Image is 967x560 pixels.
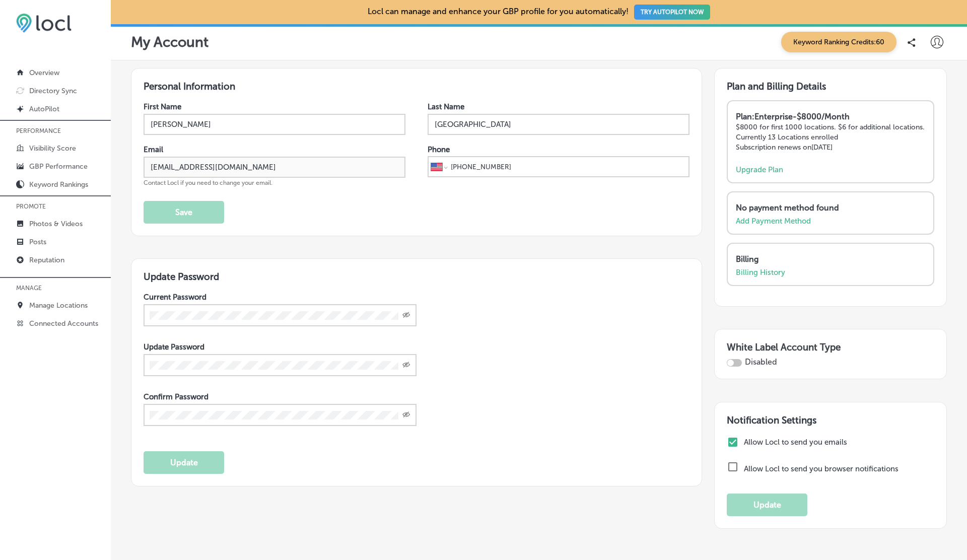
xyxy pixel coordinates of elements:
button: Update [144,451,224,474]
a: Upgrade Plan [736,165,783,174]
button: TRY AUTOPILOT NOW [634,5,710,20]
label: First Name [144,102,181,111]
p: Manage Locations [29,301,88,310]
p: Directory Sync [29,87,77,95]
input: Enter First Name [144,114,405,135]
img: 6efc1275baa40be7c98c3b36c6bfde44.png [16,13,72,33]
a: Billing History [736,268,785,277]
h3: White Label Account Type [727,341,934,357]
input: Enter Email [144,157,405,178]
p: Posts [29,238,46,246]
p: Reputation [29,256,64,264]
label: Update Password [144,342,204,352]
span: Contact Locl if you need to change your email. [144,179,272,186]
p: Overview [29,68,59,77]
button: Save [144,201,224,224]
label: Current Password [144,293,206,302]
label: Allow Locl to send you emails [744,438,932,447]
p: Keyword Rankings [29,180,88,189]
label: Phone [428,145,450,154]
button: Update [727,494,807,516]
p: AutoPilot [29,105,59,113]
span: Toggle password visibility [402,311,410,320]
p: GBP Performance [29,162,88,171]
p: Subscription renews on [DATE] [736,143,925,152]
label: Allow Locl to send you browser notifications [744,464,899,473]
p: $8000 for first 1000 locations. $6 for additional locations. [736,123,925,131]
p: My Account [131,34,209,50]
span: Disabled [745,357,777,367]
h3: Notification Settings [727,414,934,426]
h3: Plan and Billing Details [727,81,934,92]
p: Billing [736,254,920,264]
input: Phone number [450,157,686,176]
label: Last Name [428,102,464,111]
input: Enter Last Name [428,114,689,135]
strong: Plan: Enterprise - $8000/Month [736,112,850,121]
label: Confirm Password [144,392,209,401]
h3: Personal Information [144,81,689,92]
p: Connected Accounts [29,319,98,328]
span: Toggle password visibility [402,361,410,370]
h3: Update Password [144,271,689,283]
p: Visibility Score [29,144,76,153]
label: Email [144,145,163,154]
span: Keyword Ranking Credits: 60 [781,32,896,52]
span: Toggle password visibility [402,410,410,419]
p: Photos & Videos [29,220,83,228]
p: Currently 13 Locations enrolled [736,133,925,142]
p: No payment method found [736,203,920,213]
a: Add Payment Method [736,217,811,226]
